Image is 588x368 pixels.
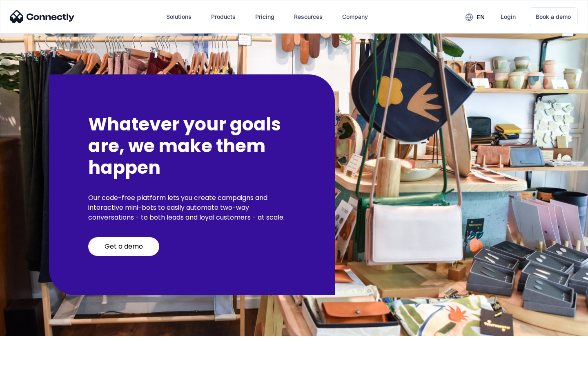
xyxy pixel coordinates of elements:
[166,11,192,22] div: Solutions
[88,114,296,178] h2: Whatever your goals are, we make them happen
[494,7,522,27] a: Login
[459,11,491,23] div: en
[529,7,578,26] a: Book a demo
[88,237,159,256] a: Get a demo
[336,7,374,27] div: Company
[211,11,236,22] div: Products
[287,7,329,27] div: Resources
[342,11,368,22] div: Company
[8,354,49,365] aside: Language selected: English
[255,11,274,22] div: Pricing
[88,193,296,222] p: Our code-free platform lets you create campaigns and interactive mini-bots to easily automate two...
[16,354,49,365] ul: Language list
[10,10,75,23] img: Connectly Logo
[205,7,242,27] div: Products
[249,7,281,27] a: Pricing
[105,242,143,251] div: Get a demo
[160,7,198,27] div: Solutions
[501,11,516,22] div: Login
[294,11,323,22] div: Resources
[477,11,485,23] div: en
